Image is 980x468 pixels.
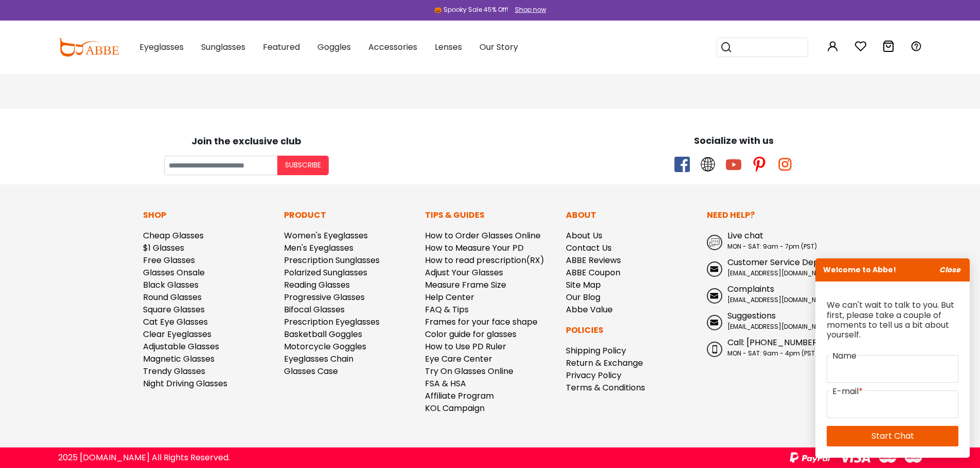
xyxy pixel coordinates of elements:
[143,230,204,241] a: Cheap Glasses
[707,256,838,278] a: Customer Service Department [EMAIL_ADDRESS][DOMAIN_NAME]
[425,328,516,340] a: Color guide for glasses
[284,328,362,340] a: Basketball Goggles
[284,353,353,365] a: Eyeglasses Chain
[425,254,544,266] a: How to read prescription(RX)
[284,254,380,266] a: Prescription Sunglasses
[143,254,195,266] a: Free Glasses
[435,41,462,53] span: Lenses
[284,267,367,278] a: Polarized Sunglasses
[827,300,958,340] p: We can't wait to talk to you. But first, please take a couple of moments to tell us a bit about y...
[143,267,205,278] a: Glasses Onsale
[727,230,763,241] span: Live chat
[566,209,697,221] p: About
[143,341,219,352] a: Adjustable Glasses
[58,38,119,57] img: abbeglasses.com
[143,316,208,328] a: Cat Eye Glasses
[727,322,831,331] span: [EMAIL_ADDRESS][DOMAIN_NAME]
[674,157,690,172] span: facebook
[727,310,776,322] span: Suggestions
[727,283,774,295] span: Complaints
[566,369,621,381] a: Privacy Policy
[143,328,211,340] a: Clear Eyeglasses
[143,353,215,365] a: Magnetic Glasses
[425,353,492,365] a: Eye Care Center
[566,230,602,241] a: About Us
[831,350,858,362] label: Name
[434,5,508,14] div: 🎃 Spooky Sale 45% Off!
[143,209,274,221] p: Shop
[727,256,853,268] span: Customer Service Department
[727,336,821,348] span: Call: [PHONE_NUMBER]
[8,132,485,148] div: Join the exclusive club
[284,365,338,377] a: Glasses Case
[515,5,546,14] div: Shop now
[425,291,474,303] a: Help Center
[143,378,227,389] a: Night Driving Glasses
[425,365,513,377] a: Try On Glasses Online
[284,304,345,315] a: Bifocal Glasses
[566,267,620,278] a: ABBE Coupon
[727,295,831,304] span: [EMAIL_ADDRESS][DOMAIN_NAME]
[425,378,466,389] a: FSA & HSA
[727,269,831,277] span: [EMAIL_ADDRESS][DOMAIN_NAME]
[707,336,838,358] a: Call: [PHONE_NUMBER] MON - SAT: 9am - 4pm (PST)
[831,385,864,398] label: E-mail
[143,365,205,377] a: Trendy Glasses
[201,41,245,53] span: Sunglasses
[143,291,202,303] a: Round Glasses
[284,209,415,221] p: Product
[566,242,612,254] a: Contact Us
[566,279,601,291] a: Site Map
[284,279,350,291] a: Reading Glasses
[368,41,417,53] span: Accessories
[727,242,817,251] span: MON - SAT: 9am - 7pm (PST)
[284,341,366,352] a: Motorcycle Goggles
[700,157,716,172] span: twitter
[707,283,838,305] a: Complaints [EMAIL_ADDRESS][DOMAIN_NAME]
[317,41,351,53] span: Goggles
[566,324,697,336] p: Policies
[727,349,817,358] span: MON - SAT: 9am - 4pm (PST)
[277,156,329,175] button: Subscribe
[425,402,485,414] a: KOL Campaign
[425,242,524,254] a: How to Measure Your PD
[284,316,380,328] a: Prescription Eyeglasses
[566,254,621,266] a: ABBE Reviews
[425,316,538,328] a: Frames for your face shape
[726,157,741,172] span: youtube
[566,291,600,303] a: Our Blog
[284,291,365,303] a: Progressive Glasses
[777,157,793,172] span: instagram
[425,390,494,402] a: Affiliate Program
[143,279,199,291] a: Black Glasses
[815,258,970,282] p: Welcome to Abbe!
[58,452,230,464] div: 2025 [DOMAIN_NAME] All Rights Reserved.
[566,345,626,357] a: Shipping Policy
[495,134,973,147] div: Socialize with us
[827,426,958,446] a: Start Chat
[139,41,184,53] span: Eyeglasses
[566,357,643,369] a: Return & Exchange
[425,230,541,241] a: How to Order Glasses Online
[425,341,506,352] a: How to Use PD Ruler
[425,267,503,278] a: Adjust Your Glasses
[479,41,518,53] span: Our Story
[284,242,353,254] a: Men's Eyeglasses
[707,209,838,221] p: Need Help?
[143,304,205,315] a: Square Glasses
[566,304,613,315] a: Abbe Value
[284,230,368,241] a: Women's Eyeglasses
[707,310,838,331] a: Suggestions [EMAIL_ADDRESS][DOMAIN_NAME]
[425,209,556,221] p: Tips & Guides
[164,156,277,175] input: Your email
[143,242,184,254] a: $1 Glasses
[425,304,469,315] a: FAQ & Tips
[425,279,506,291] a: Measure Frame Size
[939,265,960,275] i: Close
[263,41,300,53] span: Featured
[752,157,767,172] span: pinterest
[707,230,838,251] a: Live chat MON - SAT: 9am - 7pm (PST)
[566,382,645,394] a: Terms & Conditions
[510,5,546,14] a: Shop now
